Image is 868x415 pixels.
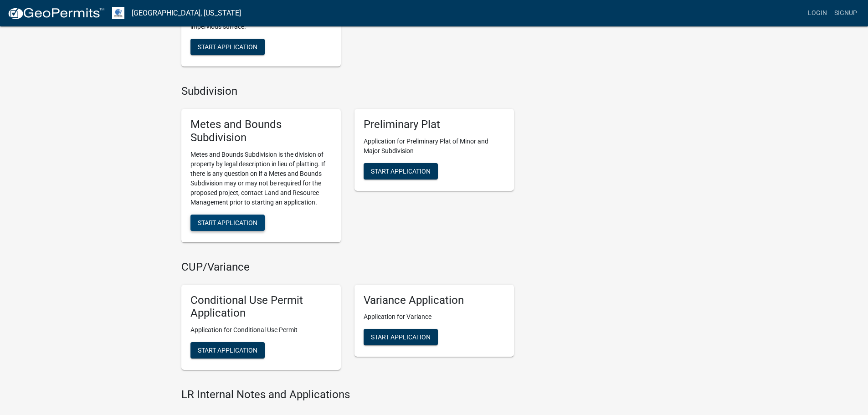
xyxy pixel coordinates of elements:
span: Start Application [198,219,257,226]
span: Start Application [198,43,257,51]
p: Application for Preliminary Plat of Minor and Major Subdivision [364,137,505,156]
a: Login [804,5,831,22]
span: Start Application [198,347,257,354]
h5: Preliminary Plat [364,118,505,131]
span: Start Application [371,167,431,174]
a: Signup [831,5,861,22]
h5: Metes and Bounds Subdivision [190,118,332,144]
h4: CUP/Variance [181,261,514,274]
h4: Subdivision [181,85,514,98]
button: Start Application [364,329,438,345]
h5: Conditional Use Permit Application [190,294,332,320]
button: Start Application [364,163,438,179]
h4: LR Internal Notes and Applications [181,388,514,401]
span: Start Application [371,333,431,341]
p: Application for Conditional Use Permit [190,325,332,335]
h5: Variance Application [364,294,505,307]
img: Otter Tail County, Minnesota [112,7,124,19]
button: Start Application [190,342,265,359]
button: Start Application [190,215,265,231]
p: Metes and Bounds Subdivision is the division of property by legal description in lieu of platting... [190,150,332,207]
p: Application for Variance [364,312,505,322]
button: Start Application [190,39,265,55]
a: [GEOGRAPHIC_DATA], [US_STATE] [132,5,241,21]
